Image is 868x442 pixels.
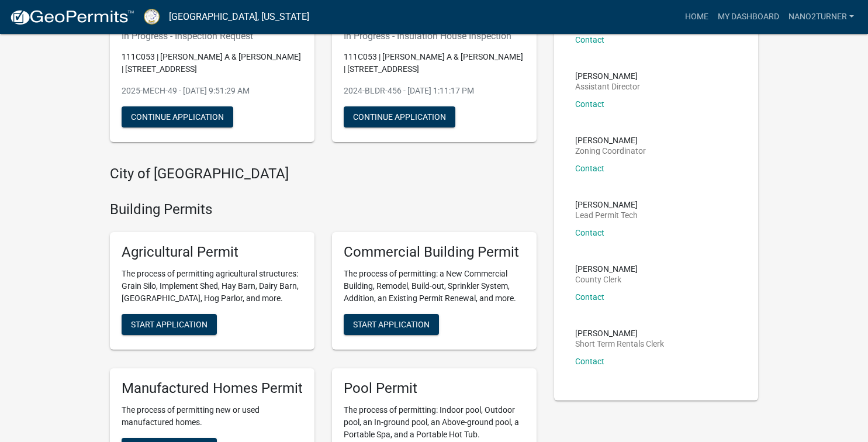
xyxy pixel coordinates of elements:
[110,165,537,182] h4: City of [GEOGRAPHIC_DATA]
[122,380,303,397] h5: Manufactured Homes Permit
[575,72,640,80] p: [PERSON_NAME]
[575,164,604,173] a: Contact
[122,244,303,261] h5: Agricultural Permit
[680,6,713,28] a: Home
[575,211,638,219] p: Lead Permit Tech
[344,51,525,75] p: 111C053 | [PERSON_NAME] A & [PERSON_NAME] | [STREET_ADDRESS]
[144,9,160,25] img: Putnam County, Georgia
[784,6,859,28] a: nano2turner
[122,404,303,429] p: The process of permitting new or used manufactured homes.
[575,292,604,302] a: Contact
[122,314,217,335] button: Start Application
[344,380,525,397] h5: Pool Permit
[344,314,439,335] button: Start Application
[575,228,604,237] a: Contact
[575,201,638,209] p: [PERSON_NAME]
[575,82,640,91] p: Assistant Director
[713,6,784,28] a: My Dashboard
[353,319,430,329] span: Start Application
[575,147,646,155] p: Zoning Coordinator
[122,85,303,97] p: 2025-MECH-49 - [DATE] 9:51:29 AM
[344,268,525,305] p: The process of permitting: a New Commercial Building, Remodel, Build-out, Sprinkler System, Addit...
[131,319,208,329] span: Start Application
[122,51,303,75] p: 111C053 | [PERSON_NAME] A & [PERSON_NAME] | [STREET_ADDRESS]
[575,275,638,284] p: County Clerk
[575,99,604,109] a: Contact
[575,136,646,144] p: [PERSON_NAME]
[575,340,664,348] p: Short Term Rentals Clerk
[575,265,638,273] p: [PERSON_NAME]
[344,244,525,261] h5: Commercial Building Permit
[169,7,309,27] a: [GEOGRAPHIC_DATA], [US_STATE]
[344,106,455,127] button: Continue Application
[344,85,525,97] p: 2024-BLDR-456 - [DATE] 1:11:17 PM
[122,30,303,42] h6: In Progress - Inspection Request
[575,329,664,337] p: [PERSON_NAME]
[344,404,525,441] p: The process of permitting: Indoor pool, Outdoor pool, an In-ground pool, an Above-ground pool, a ...
[344,30,525,42] h6: In Progress - Insulation House Inspection
[122,106,233,127] button: Continue Application
[575,357,604,366] a: Contact
[110,201,537,218] h4: Building Permits
[575,35,604,44] a: Contact
[122,268,303,305] p: The process of permitting agricultural structures: Grain Silo, Implement Shed, Hay Barn, Dairy Ba...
